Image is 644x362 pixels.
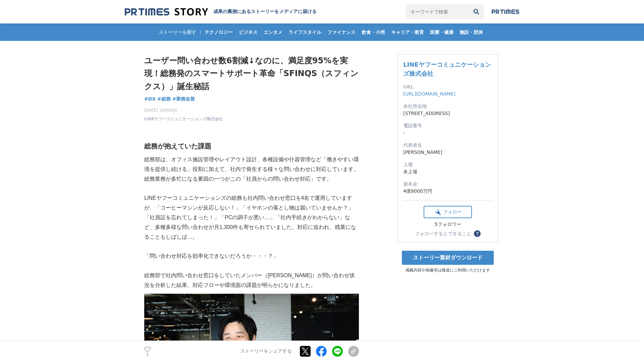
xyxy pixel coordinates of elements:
span: 施設・団体 [457,29,486,35]
span: キャリア・教育 [388,29,427,35]
a: ファイナンス [325,23,358,41]
a: LINEヤフーコミュニケーションズ株式会社 [403,61,491,77]
a: [URL][DOMAIN_NAME] [403,91,455,97]
p: 掲載内容や画像等は報道にご利用いただけます [397,267,498,273]
a: #DX [144,96,156,103]
span: 飲食・小売 [359,29,388,35]
span: 医療・健康 [427,29,456,35]
span: ファイナンス [325,29,358,35]
span: #総務 [157,96,171,102]
a: 施設・団体 [457,23,486,41]
a: エンタメ [261,23,285,41]
div: フォローするとできること [415,231,471,236]
img: prtimes [492,9,519,14]
dt: 上場 [403,161,492,168]
button: 検索 [469,4,484,19]
a: 飲食・小売 [359,23,388,41]
a: 医療・健康 [427,23,456,41]
dt: 電話番号 [403,122,492,129]
input: キーワードで検索 [406,4,469,19]
a: キャリア・教育 [388,23,427,41]
dd: [PERSON_NAME] [403,149,492,156]
a: #総務 [157,96,171,103]
button: フォロー [424,206,472,218]
p: 総務業務が多忙になる要因の一つがこの「社員からの問い合わせ対応」です。 [144,174,359,184]
span: テクノロジー [202,29,235,35]
span: ビジネス [236,29,260,35]
dd: 未上場 [403,168,492,175]
p: 総務部で社内問い合わせ窓口をしていたメンバー（[PERSON_NAME]）が問い合わせ状況を分析した結果、対応フローや環境面の課題が明らかになりました。 [144,271,359,290]
h1: ユーザー問い合わせ数6割減↓なのに、満足度95%を実現！総務発のスマートサポート革命「SFINQS（スフィンクス）」誕生秘話 [144,54,359,93]
span: ライフスタイル [286,29,324,35]
a: ストーリー素材ダウンロード [402,251,494,265]
p: 「問い合わせ対応を効率化できないだろうか・・・？」 [144,251,359,261]
a: LINEヤフーコミュニケーションズ株式会社 [144,116,223,122]
span: #DX [144,96,156,102]
div: 5フォロワー [424,222,472,228]
span: エンタメ [261,29,285,35]
span: [DATE] 10時00分 [144,107,223,113]
dt: 代表者名 [403,142,492,149]
dt: 資本金 [403,181,492,188]
img: 成果の裏側にあるストーリーをメディアに届ける [125,7,208,16]
a: ビジネス [236,23,260,41]
button: ？ [474,230,481,237]
a: ライフスタイル [286,23,324,41]
p: ストーリーをシェアする [240,349,292,355]
dd: - [403,129,492,136]
h2: 成果の裏側にあるストーリーをメディアに届ける [213,9,317,15]
strong: 総務が抱えていた課題 [144,142,211,150]
p: LINEヤフーコミュニケーションズの総務も社内問い合わせ窓口を4名で運用していますが、「コーヒーマシンが反応しない！」「イヤホンの落とし物は届いていませんか？」「社員証を忘れてしまった！」「PC... [144,193,359,242]
a: テクノロジー [202,23,235,41]
span: ？ [475,231,480,236]
a: #業務改善 [172,96,195,103]
p: 1 [144,353,151,356]
span: #業務改善 [172,96,195,102]
dt: URL [403,83,492,90]
a: 成果の裏側にあるストーリーをメディアに届ける 成果の裏側にあるストーリーをメディアに届ける [125,7,317,16]
dd: 4億9000万円 [403,188,492,195]
p: 総務部は、オフィス施設管理やレイアウト設計、各種設備や什器管理など「働きやすい環境を提供し続ける」役割に加えて、社内で発生する様々な問い合わせに対応しています。 [144,155,359,174]
dt: 本社所在地 [403,103,492,110]
dd: [STREET_ADDRESS] [403,110,492,117]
